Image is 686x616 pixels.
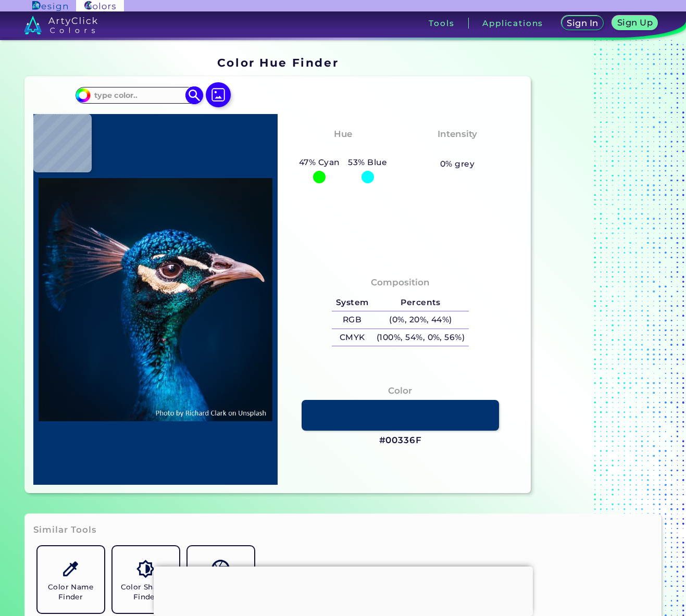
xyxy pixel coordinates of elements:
h5: Sign Up [619,19,651,27]
h4: Hue [334,127,352,142]
h3: #00336F [379,434,422,447]
h5: (0%, 20%, 44%) [372,311,469,329]
h3: Vibrant [435,143,480,156]
img: icon_color_name_finder.svg [61,560,80,578]
h4: Color [388,383,412,398]
img: icon_color_names_dictionary.svg [211,560,230,578]
h5: 0% grey [440,157,475,171]
h5: Percents [372,294,469,311]
h5: Sign In [568,19,597,27]
img: icon_color_shades.svg [136,560,155,578]
img: img_pavlin.jpg [39,119,273,480]
h5: (100%, 54%, 0%, 56%) [372,329,469,346]
h4: Composition [371,275,430,290]
h5: RGB [332,311,372,329]
img: ArtyClick Design logo [32,1,67,11]
h3: Applications [482,19,543,27]
iframe: Advertisement [154,567,533,613]
h3: Tools [429,19,454,27]
h5: Color Shades Finder [117,582,175,602]
h5: Color Name Finder [42,582,100,602]
h3: Cyan-Blue [314,143,372,156]
input: type color.. [91,89,188,103]
h1: Color Hue Finder [217,55,339,70]
h3: Similar Tools [33,524,97,536]
h5: CMYK [332,329,372,346]
img: icon picture [206,82,231,107]
h5: 47% Cyan [295,156,344,169]
a: Sign In [564,17,602,30]
img: icon search [185,86,204,105]
h5: 53% Blue [344,156,391,169]
img: logo_artyclick_colors_white.svg [24,16,97,34]
a: Sign Up [615,17,656,30]
h5: System [332,294,372,311]
h4: Intensity [438,127,477,142]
